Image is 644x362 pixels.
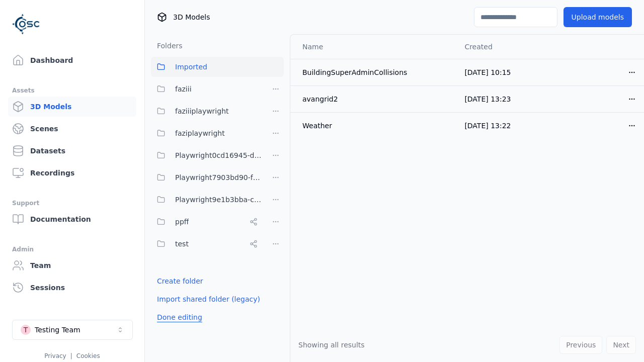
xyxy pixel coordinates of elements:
[8,255,136,276] a: Team
[151,41,183,51] h3: Folders
[76,352,100,359] a: Cookies
[8,97,136,117] a: 3D Models
[8,119,136,139] a: Scenes
[8,50,136,70] a: Dashboard
[298,341,365,349] span: Showing all results
[464,122,511,130] span: [DATE] 13:22
[175,105,229,117] span: faziiiplaywright
[151,234,262,254] button: test
[12,197,132,209] div: Support
[175,61,207,73] span: Imported
[175,238,189,250] span: test
[302,121,448,131] div: Weather
[151,308,208,326] button: Done editing
[175,194,262,206] span: Playwright9e1b3bba-cac3-4656-9710-2a5ff16647cc
[173,12,210,22] span: 3D Models
[8,209,136,229] a: Documentation
[12,243,132,255] div: Admin
[151,101,262,121] button: faziiiplaywright
[151,212,262,232] button: ppff
[175,83,192,95] span: faziii
[35,325,80,335] div: Testing Team
[8,278,136,298] a: Sessions
[12,84,132,97] div: Assets
[151,190,262,210] button: Playwright9e1b3bba-cac3-4656-9710-2a5ff16647cc
[563,7,632,27] button: Upload models
[70,352,72,359] span: |
[302,67,448,77] div: BuildingSuperAdminCollisions
[44,352,66,359] a: Privacy
[151,123,262,143] button: faziplaywright
[151,272,209,290] button: Create folder
[302,94,448,104] div: avangrid2
[175,216,189,228] span: ppff
[464,68,511,76] span: [DATE] 10:15
[157,276,203,286] a: Create folder
[290,35,456,59] th: Name
[151,79,262,99] button: faziii
[175,127,225,139] span: faziplaywright
[175,149,262,161] span: Playwright0cd16945-d24c-45f9-a8ba-c74193e3fd84
[456,35,550,59] th: Created
[12,320,133,340] button: Select a workspace
[8,141,136,161] a: Datasets
[8,163,136,183] a: Recordings
[464,95,511,103] span: [DATE] 13:23
[175,171,262,184] span: Playwright7903bd90-f1ee-40e5-8689-7a943bbd43ef
[151,145,262,165] button: Playwright0cd16945-d24c-45f9-a8ba-c74193e3fd84
[151,290,266,308] button: Import shared folder (legacy)
[151,167,262,188] button: Playwright7903bd90-f1ee-40e5-8689-7a943bbd43ef
[21,325,31,335] div: T
[12,10,40,38] img: Logo
[151,57,284,77] button: Imported
[157,294,260,304] a: Import shared folder (legacy)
